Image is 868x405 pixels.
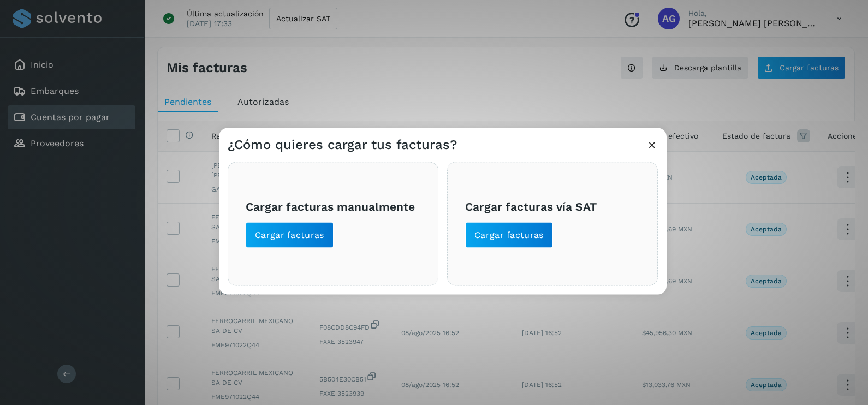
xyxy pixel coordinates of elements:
h3: ¿Cómo quieres cargar tus facturas? [228,137,457,153]
button: Cargar facturas [465,222,553,248]
h3: Cargar facturas manualmente [246,199,420,213]
span: Cargar facturas [474,229,544,241]
button: Cargar facturas [246,222,334,248]
h3: Cargar facturas vía SAT [465,199,640,213]
span: Cargar facturas [255,229,324,241]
